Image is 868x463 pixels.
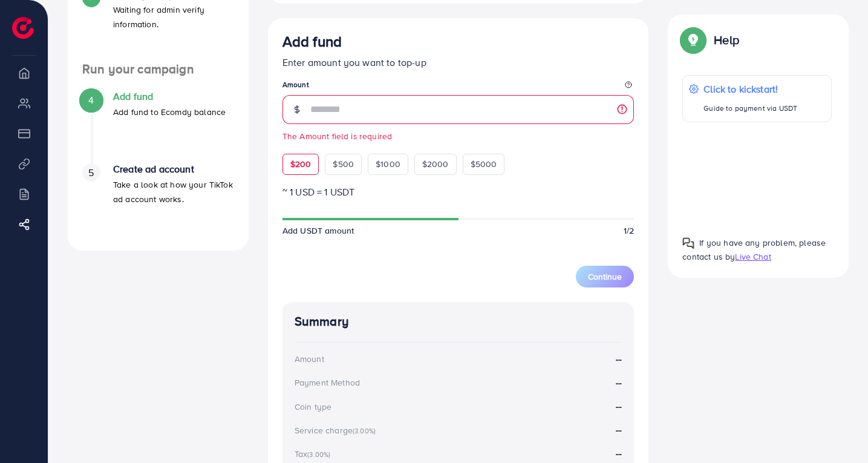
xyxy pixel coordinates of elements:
[295,424,379,436] div: Service charge
[703,101,797,116] p: Guide to payment via USDT
[68,91,249,163] li: Add fund
[295,401,331,413] div: Coin type
[422,158,449,170] span: $2000
[113,105,226,119] p: Add fund to Ecomdy balance
[616,423,622,436] strong: --
[376,158,400,170] span: $1000
[682,237,694,249] img: Popup guide
[817,409,859,454] iframe: Chat
[295,448,334,460] div: Tax
[88,93,94,107] span: 4
[703,82,797,96] p: Click to kickstart!
[682,29,704,51] img: Popup guide
[282,33,342,50] h3: Add fund
[282,55,635,70] p: Enter amount you want to top-up
[576,266,634,287] button: Continue
[282,225,354,237] span: Add USDT amount
[616,352,622,366] strong: --
[616,399,622,413] strong: --
[735,251,771,263] span: Live Chat
[295,314,622,329] h4: Summary
[616,376,622,390] strong: --
[68,62,249,77] h4: Run your campaign
[282,130,635,142] small: The Amount field is required
[353,426,376,436] small: (3.00%)
[113,177,234,206] p: Take a look at how your TikTok ad account works.
[616,447,622,460] strong: --
[290,158,312,170] span: $200
[624,225,634,237] span: 1/2
[682,237,826,263] span: If you have any problem, please contact us by
[68,163,249,236] li: Create ad account
[333,158,354,170] span: $500
[113,91,226,102] h4: Add fund
[307,450,330,459] small: (3.00%)
[714,33,739,47] p: Help
[295,376,360,389] div: Payment Method
[295,353,324,365] div: Amount
[282,79,635,94] legend: Amount
[88,166,94,180] span: 5
[282,185,635,199] p: ~ 1 USD = 1 USDT
[471,158,497,170] span: $5000
[113,2,234,31] p: Waiting for admin verify information.
[12,17,34,39] img: logo
[113,163,234,175] h4: Create ad account
[588,271,622,283] span: Continue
